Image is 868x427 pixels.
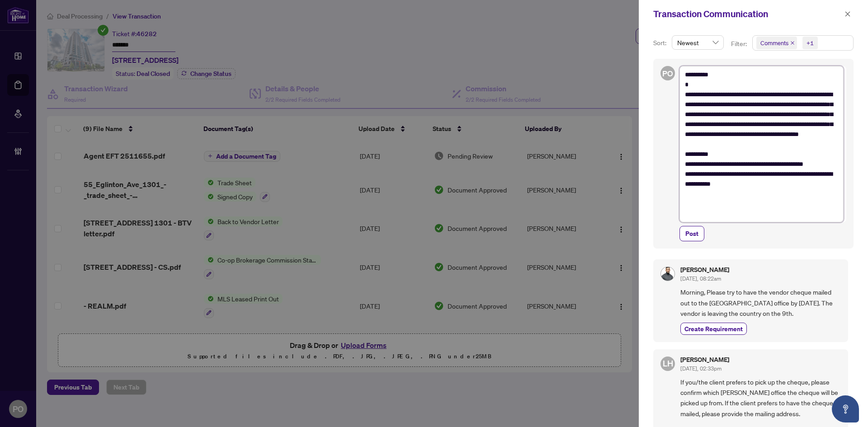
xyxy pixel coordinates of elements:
[680,323,747,335] button: Create Requirement
[832,395,859,422] button: Open asap
[653,7,842,21] div: Transaction Communication
[685,226,698,241] span: Post
[680,287,841,319] span: Morning, Please try to have the vendor cheque mailed out to the [GEOGRAPHIC_DATA] office by [DATE...
[677,36,718,49] span: Newest
[653,38,668,48] p: Sort:
[790,41,795,45] span: close
[663,357,673,370] span: LH
[807,38,814,47] div: +1
[661,267,675,281] img: Profile Icon
[679,226,704,241] button: Post
[684,324,743,333] span: Create Requirement
[680,267,729,273] h5: [PERSON_NAME]
[731,39,748,49] p: Filter:
[844,11,851,17] span: close
[680,357,729,363] h5: [PERSON_NAME]
[760,38,788,47] span: Comments
[662,67,673,80] span: PO
[680,365,722,372] span: [DATE], 02:33pm
[756,37,797,49] span: Comments
[680,275,721,282] span: [DATE], 08:22am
